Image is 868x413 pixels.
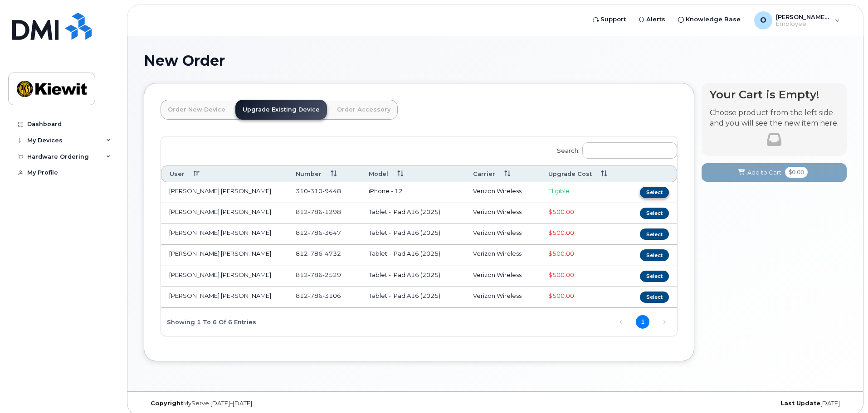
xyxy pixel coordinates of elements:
[308,292,322,299] span: 786
[582,142,677,159] input: Search:
[235,100,327,120] a: Upgrade Existing Device
[548,271,574,278] span: $500.00
[144,400,378,407] div: MyServe [DATE]–[DATE]
[296,271,341,278] span: 812
[161,100,233,120] a: Order New Device
[465,203,541,224] td: Verizon Wireless
[785,167,808,178] span: $0.00
[322,250,341,257] span: 4732
[330,100,398,120] a: Order Accessory
[702,163,847,182] button: Add to Cart $0.00
[308,271,322,278] span: 786
[465,224,541,245] td: Verizon Wireless
[296,187,341,194] span: 310
[308,250,322,257] span: 786
[308,208,322,215] span: 786
[161,266,288,287] td: [PERSON_NAME] [PERSON_NAME]
[640,187,669,198] button: Select
[551,136,677,162] label: Search:
[636,315,649,329] a: 1
[548,187,570,194] span: Eligible
[640,249,669,261] button: Select
[465,165,541,182] th: Carrier: activate to sort column ascending
[658,316,671,329] a: Next
[161,314,256,329] div: Showing 1 to 6 of 6 entries
[548,229,574,236] span: $500.00
[161,182,288,203] td: [PERSON_NAME] [PERSON_NAME]
[829,374,861,406] iframe: Messenger Launcher
[322,292,341,299] span: 3106
[465,182,541,203] td: Verizon Wireless
[361,245,465,266] td: Tablet - iPad A16 (2025)
[361,182,465,203] td: iPhone - 12
[161,245,288,266] td: [PERSON_NAME] [PERSON_NAME]
[161,224,288,245] td: [PERSON_NAME] [PERSON_NAME]
[161,287,288,308] td: [PERSON_NAME] [PERSON_NAME]
[465,266,541,287] td: Verizon Wireless
[548,250,574,257] span: $500.00
[308,187,322,194] span: 310
[612,400,847,407] div: [DATE]
[780,400,820,407] strong: Last Update
[361,203,465,224] td: Tablet - iPad A16 (2025)
[288,165,360,182] th: Number: activate to sort column ascending
[465,287,541,308] td: Verizon Wireless
[322,229,341,236] span: 3647
[548,208,574,215] span: $500.00
[361,287,465,308] td: Tablet - iPad A16 (2025)
[322,187,341,194] span: 9448
[640,271,669,282] button: Select
[361,224,465,245] td: Tablet - iPad A16 (2025)
[151,400,183,407] strong: Copyright
[710,108,839,129] p: Choose product from the left side and you will see the new item here.
[710,88,839,101] h4: Your Cart is Empty!
[747,168,781,177] span: Add to Cart
[540,165,624,182] th: Upgrade Cost: activate to sort column ascending
[548,292,574,299] span: $500.00
[296,229,341,236] span: 812
[161,165,288,182] th: User: activate to sort column descending
[322,208,341,215] span: 1298
[144,53,847,68] h1: New Order
[361,165,465,182] th: Model: activate to sort column ascending
[640,292,669,303] button: Select
[640,208,669,219] button: Select
[296,292,341,299] span: 812
[161,203,288,224] td: [PERSON_NAME] [PERSON_NAME]
[296,208,341,215] span: 812
[361,266,465,287] td: Tablet - iPad A16 (2025)
[465,245,541,266] td: Verizon Wireless
[296,250,341,257] span: 812
[614,316,628,329] a: Previous
[308,229,322,236] span: 786
[640,228,669,240] button: Select
[322,271,341,278] span: 2529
